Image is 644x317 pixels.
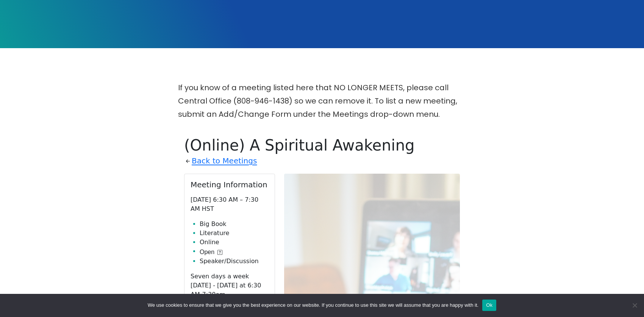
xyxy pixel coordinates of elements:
li: Speaker/Discussion [200,257,269,266]
span: We use cookies to ensure that we give you the best experience on our website. If you continue to ... [148,301,478,309]
p: If you know of a meeting listed here that NO LONGER MEETS, please call Central Office (808-946-14... [178,81,466,121]
button: Ok [482,300,496,311]
a: Back to Meetings [192,154,257,168]
h2: Meeting Information [191,180,269,189]
li: Big Book [200,220,269,229]
button: Open [200,248,222,257]
span: No [631,301,638,309]
li: Online [200,238,269,247]
span: Open [200,248,214,257]
h1: (Online) A Spiritual Awakening [184,136,460,154]
p: Seven days a week [DATE] - [DATE] at 6:30 AM-7:30am. [191,272,269,299]
p: [DATE] 6:30 AM – 7:30 AM HST [191,195,269,213]
li: Literature [200,229,269,238]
